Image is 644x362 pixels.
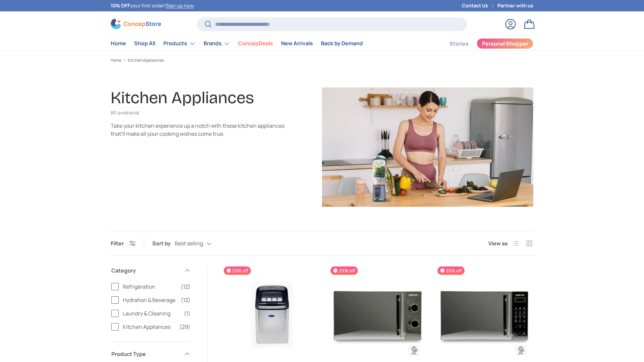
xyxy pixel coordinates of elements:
[123,309,180,317] span: Laundry & Cleaning
[111,37,126,50] a: Home
[111,19,161,29] img: ConcepStore
[181,283,191,291] span: (12)
[111,258,191,283] summary: Category
[281,37,313,50] a: New Arrivals
[111,37,363,50] nav: Primary
[123,323,175,331] span: Kitchen Appliances
[477,38,533,49] a: Personal Shopper
[111,240,124,247] span: Filter
[111,57,533,63] nav: Breadcrumbs
[497,2,533,9] a: Partner with us
[111,110,139,116] span: (61 products)
[111,350,180,358] span: Product Type
[238,37,273,50] a: ConcepDeals
[111,122,284,138] div: Take your kitchen experience up a notch with these kitchen appliances that’ll make all your cooki...
[123,296,177,304] span: Hydration & Beverage
[449,37,469,50] a: Stories
[462,2,497,9] a: Contact Us
[123,283,177,291] span: Refrigeration
[321,37,363,50] a: Back by Demand
[184,309,191,317] span: (1)
[111,266,180,275] span: Category
[166,2,193,9] a: Sign up now
[437,266,465,275] span: 25% off
[330,266,358,275] span: 25% off
[179,323,191,331] span: (29)
[111,2,195,9] p: your first order! .
[224,266,251,275] span: 20% off
[200,37,234,50] summary: Brands
[482,41,528,46] span: Personal Shopper
[181,296,191,304] span: (12)
[111,240,136,247] button: Filter
[433,37,533,50] nav: Secondary
[111,58,121,62] a: Home
[175,240,203,247] span: Best selling
[128,58,164,62] a: Kitchen Appliances
[204,37,230,50] a: Brands
[163,37,196,50] a: Products
[159,37,200,50] summary: Products
[322,87,533,207] img: Kitchen Appliances
[111,2,130,9] strong: 10% OFF
[111,88,254,108] h1: Kitchen Appliances
[175,238,225,249] button: Best selling
[134,37,155,50] a: Shop All
[488,239,508,247] span: View as
[152,239,175,247] label: Sort by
